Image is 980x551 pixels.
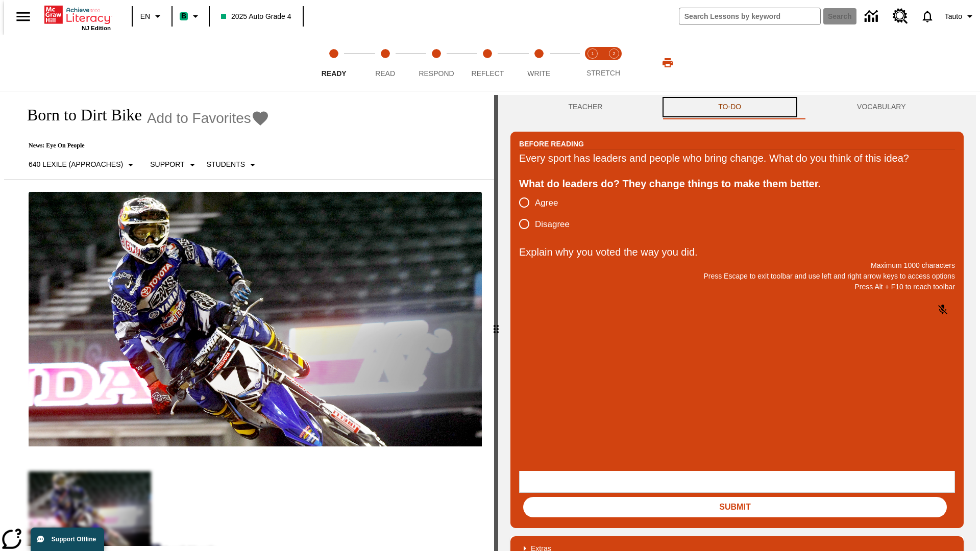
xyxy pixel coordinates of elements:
button: Select Lexile, 640 Lexile (Approaches) [24,156,141,174]
span: Agree [535,196,558,210]
div: Press Enter or Spacebar and then press right and left arrow keys to move the slider [494,95,498,551]
button: Read step 2 of 5 [355,35,414,91]
button: Write step 5 of 5 [509,35,569,91]
button: Respond step 3 of 5 [407,35,466,91]
a: Data Center [859,3,887,31]
button: Stretch Read step 1 of 2 [578,35,607,91]
div: Instructional Panel Tabs [510,95,964,119]
div: activity [498,95,976,551]
button: Scaffolds, Support [146,156,202,174]
button: Support Offline [31,528,104,551]
div: Home [44,4,111,31]
button: TO-DO [660,95,799,119]
div: reading [4,95,494,546]
p: Press Escape to exit toolbar and use left and right arrow keys to access options [519,271,955,282]
button: Select Student [203,156,263,174]
span: Ready [322,69,347,78]
button: Profile/Settings [941,7,980,26]
body: Explain why you voted the way you did. Maximum 1000 characters Press Alt + F10 to reach toolbar P... [4,8,149,17]
button: Print [651,54,684,72]
span: Write [527,69,550,78]
button: Stretch Respond step 2 of 2 [599,35,629,91]
span: B [181,10,186,22]
button: Click to activate and allow voice recognition [930,297,955,322]
span: EN [140,11,150,22]
span: Tauto [945,11,962,22]
text: 1 [591,51,594,56]
input: search field [679,8,820,24]
button: Teacher [510,95,660,119]
button: Boost Class color is mint green. Change class color [176,7,206,26]
a: Resource Center, Will open in new tab [887,3,914,30]
div: Every sport has leaders and people who bring change. What do you think of this idea? [519,150,955,166]
img: Motocross racer James Stewart flies through the air on his dirt bike. [29,192,482,447]
button: Language: EN, Select a language [136,7,168,26]
text: 2 [612,51,615,56]
p: News: Eye On People [16,142,269,149]
button: Ready step 1 of 5 [304,35,363,91]
span: Reflect [472,69,504,78]
h2: Before Reading [519,138,584,149]
span: Respond [419,69,454,78]
div: What do leaders do? They change things to make them better. [519,176,955,192]
button: Open side menu [8,2,38,32]
p: Students [207,159,245,170]
a: Notifications [914,3,941,30]
h1: Born to Dirt Bike [16,106,142,124]
button: VOCABULARY [799,95,964,119]
span: Add to Favorites [147,110,251,127]
p: Support [150,159,184,170]
p: Explain why you voted the way you did. [519,244,955,260]
button: Add to Favorites - Born to Dirt Bike [147,109,269,127]
p: Maximum 1000 characters [519,260,955,271]
div: poll [519,192,578,235]
span: Read [375,69,395,78]
p: Press Alt + F10 to reach toolbar [519,282,955,292]
button: Submit [523,497,947,517]
button: Reflect step 4 of 5 [458,35,517,91]
p: 640 Lexile (Approaches) [29,159,123,170]
span: Disagree [535,218,570,231]
span: STRETCH [586,69,620,77]
span: 2025 Auto Grade 4 [221,11,291,22]
span: NJ Edition [82,25,111,31]
span: Support Offline [52,536,96,543]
